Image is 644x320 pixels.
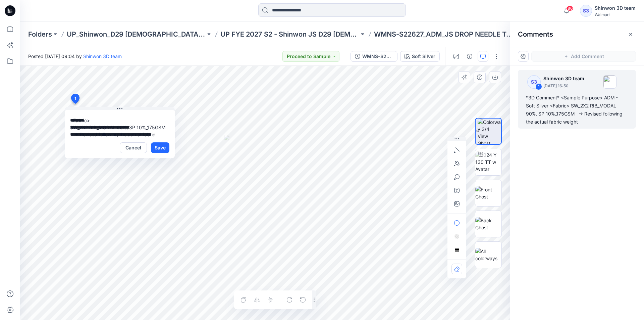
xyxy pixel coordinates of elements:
[566,6,574,11] span: 86
[543,83,584,89] p: [DATE] 16:50
[351,51,397,62] button: WMNS-S22627_ADM_JS DROP NEEDLE Tank
[74,96,76,102] span: 1
[400,51,440,62] button: Soft Silver
[595,12,636,17] div: Walmart
[475,186,501,200] img: Front Ghost
[412,53,435,60] div: Soft Silver
[28,30,52,39] a: Folders
[580,5,592,17] div: S3
[518,30,553,38] h2: Comments
[595,4,636,12] div: Shinwon 3D team
[374,30,513,39] p: WMNS-S22627_ADM_JS DROP NEEDLE Tank
[151,142,169,153] button: Save
[464,51,475,62] button: Details
[543,75,584,83] p: Shinwon 3D team
[28,53,122,60] span: Posted [DATE] 09:04 by
[531,51,636,62] button: Add Comment
[362,53,393,60] div: WMNS-S22627_ADM_JS DROP NEEDLE Tank
[527,75,541,89] div: S3
[478,119,501,144] img: Colorway 3/4 View Ghost
[220,30,359,39] a: UP FYE 2027 S2 - Shinwon JS D29 [DEMOGRAPHIC_DATA] Sleepwear
[475,217,501,231] img: Back Ghost
[535,83,542,90] div: 1
[83,53,122,59] a: Shinwon 3D team
[475,151,501,173] img: 2024 Y 130 TT w Avatar
[120,142,147,153] button: Cancel
[475,248,501,262] img: All colorways
[526,94,628,126] div: *3D Comment* <Sample Purpose> ADM - Soft Silver <Fabric> SW_2X2 RIB_MODAL 90%, SP 10%_175GSM -> R...
[67,30,206,39] a: UP_Shinwon_D29 [DEMOGRAPHIC_DATA] Sleep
